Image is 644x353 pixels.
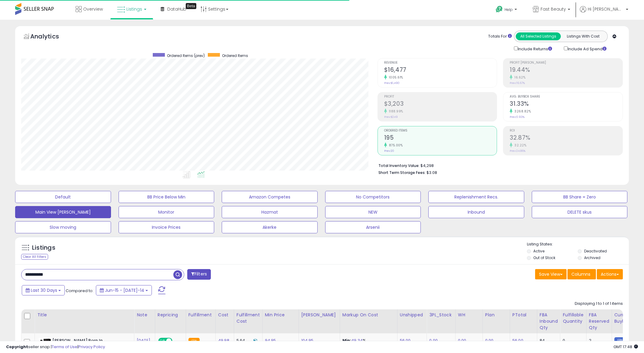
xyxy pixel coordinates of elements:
[428,206,524,218] button: Inbound
[39,338,51,350] img: 41q+YBVQC5L._SL40_.jpg
[15,191,111,203] button: Default
[384,66,497,75] h2: $16,477
[533,255,555,260] label: Out of Stock
[510,61,623,65] span: Profit [PERSON_NAME]
[510,100,623,108] h2: 31.33%
[387,109,403,114] small: 1188.99%
[186,3,196,9] div: Tooltip anchor
[237,338,258,343] div: 5.64
[512,338,523,344] a: 56.00
[491,1,523,20] a: Help
[188,338,200,345] small: FBA
[384,134,497,142] h2: 195
[378,163,420,168] b: Total Inventory Value:
[512,109,531,114] small: 3268.82%
[563,338,581,343] div: 0
[571,271,590,277] span: Columns
[516,32,561,40] button: All Selected Listings
[159,338,166,344] span: ON
[351,338,363,344] a: 49.34
[119,206,214,218] button: Monitor
[387,75,403,80] small: 1005.61%
[167,53,205,58] span: Ordered Items (prev)
[325,206,421,218] button: NEW
[485,312,507,318] div: Plan
[30,32,71,42] h5: Analytics
[31,287,57,293] span: Last 30 Days
[119,221,214,233] button: Invoice Prices
[105,287,144,293] span: Jun-15 - [DATE]-14
[301,312,337,318] div: [PERSON_NAME]
[400,338,411,344] a: 56.00
[66,288,93,294] span: Compared to:
[510,309,537,333] th: CSV column name: cust_attr_1_PTotal
[265,312,296,318] div: Min Price
[428,191,524,203] button: Replenishment Recs.
[512,312,534,318] div: PTotal
[237,312,260,325] div: Fulfillment Cost
[533,248,544,254] label: Active
[340,309,397,333] th: The percentage added to the cost of goods (COGS) that forms the calculator for Min & Max prices.
[400,312,424,318] div: Unshipped
[510,129,623,132] span: ROI
[482,309,510,333] th: CSV column name: cust_attr_5_Plan
[384,100,497,108] h2: $3,203
[510,81,525,85] small: Prev: 16.67%
[187,269,211,280] button: Filters
[510,134,623,142] h2: 32.87%
[427,309,456,333] th: CSV column name: cust_attr_3_3PL_Stock
[15,221,111,233] button: Slow moving
[589,312,609,331] div: FBA Reserved Qty
[384,115,398,119] small: Prev: $249
[15,206,111,218] button: Main View [PERSON_NAME]
[597,269,623,279] button: Actions
[488,34,512,39] div: Totals For
[563,312,584,325] div: Fulfillable Quantity
[512,143,526,148] small: 32.22%
[78,344,105,350] a: Privacy Policy
[527,241,629,247] p: Listing States:
[427,170,437,175] span: $3.08
[325,221,421,233] button: Arsenii
[429,338,438,344] a: 0.00
[509,45,559,52] div: Include Returns
[532,206,628,218] button: DELETE skus
[510,149,525,153] small: Prev: 24.86%
[378,170,426,175] b: Short Term Storage Fees:
[510,95,623,98] span: Avg. Buybox Share
[37,312,132,318] div: Title
[222,206,318,218] button: Hazmat
[342,338,393,349] div: %
[167,6,186,12] span: DataHub
[384,61,497,65] span: Revenue
[96,285,152,295] button: Jun-15 - [DATE]-14
[137,312,152,318] div: Note
[584,248,607,254] label: Deactivated
[510,66,623,75] h2: 19.44%
[458,312,480,318] div: WH
[378,162,618,169] li: $4,298
[584,255,600,260] label: Archived
[158,312,183,318] div: Repricing
[589,338,607,343] div: 2
[495,5,503,13] i: Get Help
[397,309,427,333] th: CSV column name: cust_attr_4_Unshipped
[384,95,497,98] span: Profit
[485,338,494,344] a: 0.00
[535,269,567,279] button: Save View
[218,338,229,344] a: 49.98
[83,6,103,12] span: Overview
[561,32,606,40] button: Listings With Cost
[580,6,628,20] a: Hi [PERSON_NAME]
[52,344,77,350] a: Terms of Use
[567,269,596,279] button: Columns
[541,6,566,12] span: Fast Beauty
[613,344,638,350] span: 2025-08-14 17:48 GMT
[265,338,276,344] a: 94.95
[510,115,525,119] small: Prev: 0.93%
[387,143,403,148] small: 875.00%
[384,149,394,153] small: Prev: 20
[126,6,142,12] span: Listings
[119,191,214,203] button: BB Price Below Min
[222,221,318,233] button: Akerke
